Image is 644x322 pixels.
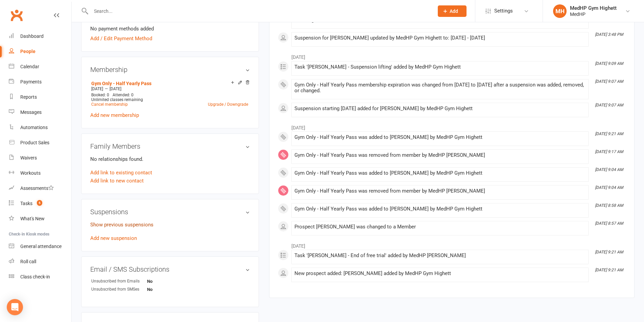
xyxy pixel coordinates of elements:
[595,167,623,172] i: [DATE] 9:04 AM
[9,135,71,150] a: Product Sales
[438,5,467,17] button: Add
[9,239,71,254] a: General attendance kiosk mode
[37,200,42,206] span: 5
[9,105,71,120] a: Messages
[595,61,623,66] i: [DATE] 9:09 AM
[113,93,134,97] span: Attended: 0
[20,109,42,115] div: Messages
[294,82,586,94] div: Gym Only - Half Yearly Pass membership expiration was changed from [DATE] to [DATE] after a suspe...
[20,79,42,84] div: Payments
[20,259,36,264] div: Roll call
[20,64,39,69] div: Calendar
[90,112,139,118] a: Add new membership
[294,253,586,258] div: Task '[PERSON_NAME] - End of free trial' added by MedHP [PERSON_NAME]
[90,66,250,73] h3: Membership
[9,90,71,105] a: Reports
[110,86,121,91] span: [DATE]
[294,106,586,112] div: Suspension starting [DATE] added for [PERSON_NAME] by MedHP Gym Highett
[20,216,45,221] div: What's New
[294,224,586,230] div: Prospect [PERSON_NAME] was changed to a Member
[91,86,103,91] span: [DATE]
[9,120,71,135] a: Automations
[91,93,109,97] span: Booked: 0
[595,79,623,84] i: [DATE] 9:07 AM
[9,269,71,284] a: Class kiosk mode
[90,34,152,43] a: Add / Edit Payment Method
[90,86,250,92] div: —
[90,208,250,216] h3: Suspensions
[90,169,152,177] a: Add link to existing contact
[8,7,25,24] a: Clubworx
[20,125,48,130] div: Automations
[90,266,250,273] h3: Email / SMS Subscriptions
[9,150,71,166] a: Waivers
[90,222,153,228] a: Show previous suspensions
[20,170,41,176] div: Workouts
[9,59,71,74] a: Calendar
[90,235,137,241] a: Add new suspension
[570,11,617,17] div: MedHP
[89,6,429,16] input: Search...
[91,102,128,107] a: Cancel membership
[595,221,623,226] i: [DATE] 8:57 AM
[91,286,147,293] div: Unsubscribed from SMSes
[20,140,49,145] div: Product Sales
[20,49,35,54] div: People
[9,74,71,90] a: Payments
[90,155,250,163] p: No relationships found.
[20,244,62,249] div: General attendance
[20,185,54,191] div: Assessments
[278,50,626,61] li: [DATE]
[294,271,586,276] div: New prospect added: [PERSON_NAME] added by MedHP Gym Highett
[278,121,626,131] li: [DATE]
[9,166,71,181] a: Workouts
[7,299,23,315] div: Open Intercom Messenger
[9,196,71,211] a: Tasks 5
[294,152,586,158] div: Gym Only - Half Yearly Pass was removed from member by MedHP [PERSON_NAME]
[553,4,567,18] div: MH
[294,35,586,41] div: Suspension for [PERSON_NAME] updated by MedHP Gym Highett to: [DATE] - [DATE]
[20,201,32,206] div: Tasks
[595,149,623,154] i: [DATE] 9:17 AM
[595,131,623,136] i: [DATE] 9:21 AM
[9,29,71,44] a: Dashboard
[90,177,144,185] a: Add link to new contact
[294,188,586,194] div: Gym Only - Half Yearly Pass was removed from member by MedHP [PERSON_NAME]
[9,181,71,196] a: Assessments
[570,5,617,11] div: MedHP Gym Highett
[494,3,513,19] span: Settings
[20,274,50,279] div: Class check-in
[20,94,37,100] div: Reports
[294,134,586,140] div: Gym Only - Half Yearly Pass was added to [PERSON_NAME] by MedHP Gym Highett
[595,268,623,272] i: [DATE] 9:21 AM
[9,211,71,226] a: What's New
[91,278,147,284] div: Unsubscribed from Emails
[90,143,250,150] h3: Family Members
[450,8,458,14] span: Add
[294,64,586,70] div: Task '[PERSON_NAME] - Suspension lifting' added by MedHP Gym Highett
[147,279,186,284] strong: No
[20,33,44,39] div: Dashboard
[9,44,71,59] a: People
[208,102,248,107] a: Upgrade / Downgrade
[278,239,626,250] li: [DATE]
[294,206,586,212] div: Gym Only - Half Yearly Pass was added to [PERSON_NAME] by MedHP Gym Highett
[294,170,586,176] div: Gym Only - Half Yearly Pass was added to [PERSON_NAME] by MedHP Gym Highett
[90,25,250,33] li: No payment methods added
[91,97,143,102] span: Unlimited classes remaining
[9,254,71,269] a: Roll call
[595,250,623,254] i: [DATE] 9:21 AM
[147,287,186,292] strong: No
[20,155,37,160] div: Waivers
[595,103,623,107] i: [DATE] 9:07 AM
[595,185,623,190] i: [DATE] 9:04 AM
[91,81,151,86] a: Gym Only - Half Yearly Pass
[595,203,623,208] i: [DATE] 8:58 AM
[595,32,623,37] i: [DATE] 3:48 PM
